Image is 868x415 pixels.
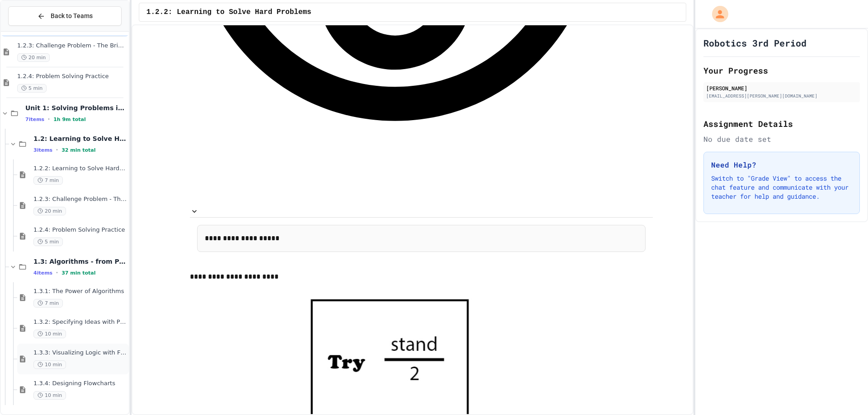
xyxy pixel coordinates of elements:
[61,147,95,153] span: 32 min total
[711,174,852,201] p: Switch to "Grade View" to access the chat feature and communicate with your teacher for help and ...
[33,288,127,295] span: 1.3.1: The Power of Algorithms
[33,380,127,387] span: 1.3.4: Designing Flowcharts
[703,134,860,145] div: No due date set
[61,270,95,276] span: 37 min total
[33,176,63,185] span: 7 min
[706,93,857,99] div: [EMAIL_ADDRESS][PERSON_NAME][DOMAIN_NAME]
[703,4,731,24] div: My Account
[17,84,47,93] span: 5 min
[17,42,127,50] span: 1.2.3: Challenge Problem - The Bridge
[33,349,127,357] span: 1.3.3: Visualizing Logic with Flowcharts
[17,73,127,80] span: 1.2.4: Problem Solving Practice
[33,147,52,153] span: 3 items
[53,117,86,122] span: 1h 9m total
[33,196,127,203] span: 1.2.3: Challenge Problem - The Bridge
[33,257,127,266] span: 1.3: Algorithms - from Pseudocode to Flowcharts
[33,270,52,276] span: 4 items
[33,360,66,369] span: 10 min
[706,84,857,92] div: [PERSON_NAME]
[51,11,93,21] span: Back to Teams
[33,318,127,326] span: 1.3.2: Specifying Ideas with Pseudocode
[33,165,127,173] span: 1.2.2: Learning to Solve Hard Problems
[146,7,311,18] span: 1.2.2: Learning to Solve Hard Problems
[56,146,58,154] span: •
[33,226,127,234] span: 1.2.4: Problem Solving Practice
[33,391,66,400] span: 10 min
[56,269,58,276] span: •
[703,37,807,49] h1: Robotics 3rd Period
[711,159,852,170] h3: Need Help?
[33,299,63,308] span: 7 min
[48,116,50,123] span: •
[25,117,44,122] span: 7 items
[17,53,50,62] span: 20 min
[33,207,66,215] span: 20 min
[8,6,122,26] button: Back to Teams
[25,104,127,112] span: Unit 1: Solving Problems in Computer Science
[33,135,127,143] span: 1.2: Learning to Solve Hard Problems
[703,117,860,130] h2: Assignment Details
[703,64,860,77] h2: Your Progress
[33,330,66,338] span: 10 min
[33,238,63,246] span: 5 min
